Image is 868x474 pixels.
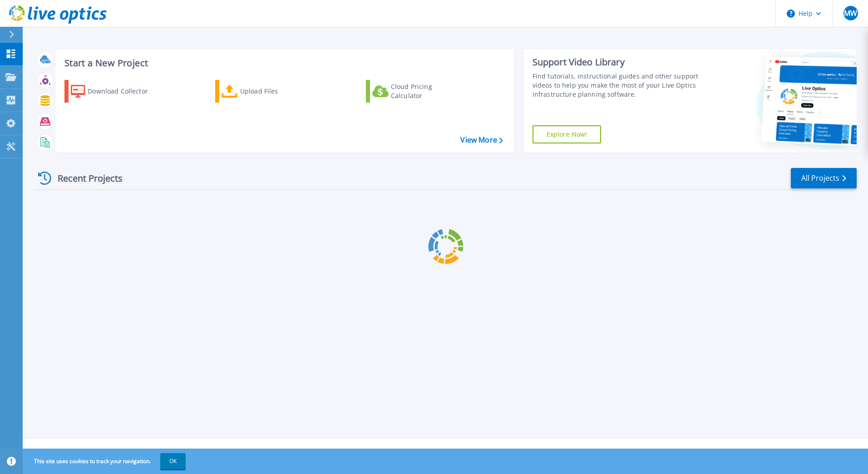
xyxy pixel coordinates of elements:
div: Download Collector [88,82,160,100]
button: OK [160,453,186,469]
a: View More [460,136,503,144]
h3: Start a New Project [64,58,503,68]
span: MW [844,10,857,17]
div: Recent Projects [35,167,135,189]
a: Explore Now! [533,125,602,143]
div: Upload Files [240,82,313,100]
div: Find tutorials, instructional guides and other support videos to help you make the most of your L... [533,72,702,99]
a: Upload Files [215,80,316,103]
div: Support Video Library [533,56,702,68]
a: All Projects [791,168,857,188]
a: Cloud Pricing Calculator [366,80,467,103]
div: Cloud Pricing Calculator [391,82,464,100]
span: This site uses cookies to track your navigation. [25,453,186,469]
a: Download Collector [64,80,166,103]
